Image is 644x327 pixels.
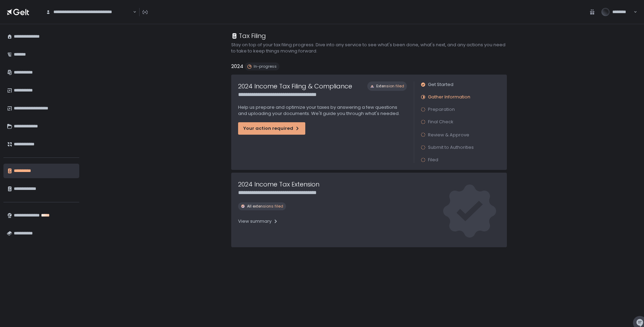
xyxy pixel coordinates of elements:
[428,81,453,88] span: Get Started
[231,42,507,54] h2: Stay on top of your tax filing progress. Dive into any service to see what's been done, what's ne...
[231,62,243,70] h2: 2024
[238,81,352,91] h1: 2024 Income Tax Filing & Compliance
[238,216,278,227] button: View summary
[428,106,455,113] span: Preparation
[238,218,278,224] div: View summary
[428,119,453,125] span: Final Check
[428,157,438,163] span: Filed
[428,94,470,100] span: Gather Information
[428,132,469,138] span: Review & Approve
[428,144,474,151] span: Submit to Authorities
[238,180,319,189] h1: 2024 Income Tax Extension
[238,122,305,135] button: Your action required
[231,31,266,40] div: Tax Filing
[41,4,136,20] div: Search for option
[132,9,132,16] input: Search for option
[243,125,300,132] div: Your action required
[247,204,283,209] span: All extensions filed
[238,104,407,117] p: Help us prepare and optimize your taxes by answering a few questions and uploading your documents...
[254,64,277,69] span: In-progress
[376,84,404,89] span: Extension filed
